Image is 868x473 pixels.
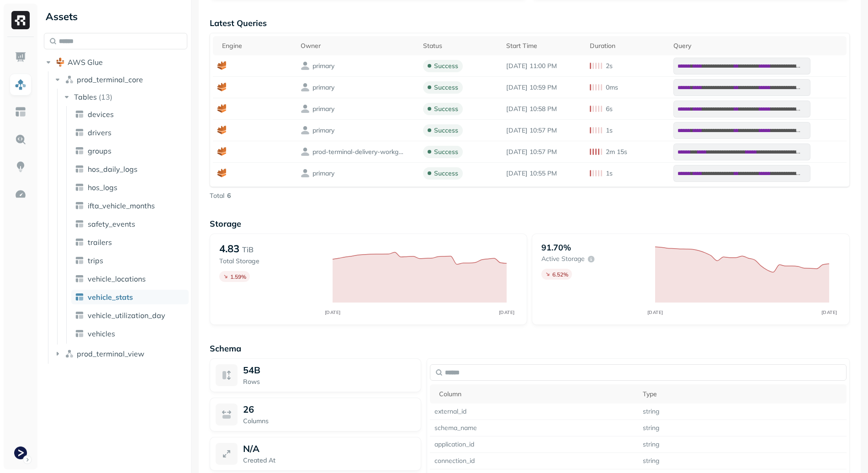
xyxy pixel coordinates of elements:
img: table [75,329,84,338]
span: groups [88,146,111,155]
p: Schema [210,343,850,354]
p: primary [312,62,334,70]
p: Total [210,191,224,200]
td: application_id [430,436,638,453]
p: 2s [606,62,613,70]
div: Engine [222,42,292,50]
span: drivers [88,128,111,137]
span: ifta_vehicle_months [88,201,155,210]
p: success [434,105,458,113]
p: Latest Queries [210,18,850,28]
img: Dashboard [15,51,26,63]
td: external_id [430,404,638,420]
div: Start Time [506,42,581,50]
p: 6 [227,191,231,200]
td: schema_name [430,420,638,436]
p: 0ms [606,83,618,92]
td: connection_id [430,453,638,469]
a: vehicle_utilization_day [71,308,189,323]
p: success [434,83,458,92]
div: Duration [590,42,664,50]
img: table [75,219,84,229]
p: Sep 16, 2025 10:55 PM [506,169,581,178]
p: Sep 16, 2025 10:57 PM [506,126,581,135]
div: Column [439,390,634,399]
a: hos_daily_logs [71,162,189,176]
button: AWS Glue [44,55,187,69]
img: Terminal [14,446,27,459]
p: Storage [210,218,850,229]
p: primary [312,83,334,92]
td: string [638,404,847,420]
span: prod_terminal_core [77,75,143,84]
p: Sep 16, 2025 11:00 PM [506,62,581,70]
button: prod_terminal_core [53,72,188,87]
span: trailers [88,238,112,247]
p: primary [312,169,334,178]
p: 91.70% [541,242,571,253]
p: 2m 15s [606,148,627,156]
p: 1s [606,169,613,178]
p: Sep 16, 2025 10:59 PM [506,83,581,92]
a: trailers [71,235,189,250]
p: TiB [242,244,254,255]
span: hos_daily_logs [88,165,138,174]
img: table [75,274,84,283]
p: Sep 16, 2025 10:58 PM [506,105,581,113]
img: Insights [15,161,26,173]
a: ifta_vehicle_months [71,198,189,213]
span: vehicle_utilization_day [88,311,165,320]
p: success [434,126,458,135]
p: Columns [243,417,415,425]
img: namespace [65,349,74,358]
span: vehicles [88,329,115,338]
p: 6.52 % [552,271,568,278]
div: Owner [301,42,414,50]
td: string [638,453,847,469]
a: trips [71,253,189,268]
p: 1.59 % [230,273,246,280]
a: groups [71,143,189,158]
div: Query [673,42,842,50]
p: Active storage [541,255,585,263]
p: Total Storage [219,257,324,266]
a: hos_logs [71,180,189,195]
p: Sep 16, 2025 10:57 PM [506,148,581,156]
img: root [56,58,65,67]
p: Rows [243,377,415,386]
button: Tables(13) [62,90,188,104]
img: Assets [15,79,26,90]
p: N/A [243,443,259,454]
span: devices [88,110,114,119]
span: safety_events [88,219,135,229]
img: table [75,128,84,137]
img: table [75,165,84,174]
span: hos_logs [88,183,117,192]
img: Optimization [15,188,26,200]
p: success [434,148,458,156]
p: primary [312,105,334,113]
p: 6s [606,105,613,113]
a: vehicle_locations [71,271,189,286]
p: success [434,62,458,70]
span: trips [88,256,103,265]
p: Created At [243,456,415,465]
a: devices [71,107,189,122]
p: ( 13 ) [99,92,112,101]
img: table [75,311,84,320]
img: Query Explorer [15,133,26,145]
img: table [75,292,84,302]
a: safety_events [71,217,189,231]
div: Status [423,42,498,50]
img: table [75,110,84,119]
td: string [638,420,847,436]
tspan: [DATE] [325,309,341,315]
a: drivers [71,125,189,140]
span: vehicle_stats [88,292,133,302]
span: prod_terminal_view [77,349,144,358]
div: Assets [44,9,187,24]
img: namespace [65,75,74,84]
span: 54B [243,364,260,376]
a: vehicle_stats [71,290,189,304]
span: AWS Glue [68,58,103,67]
